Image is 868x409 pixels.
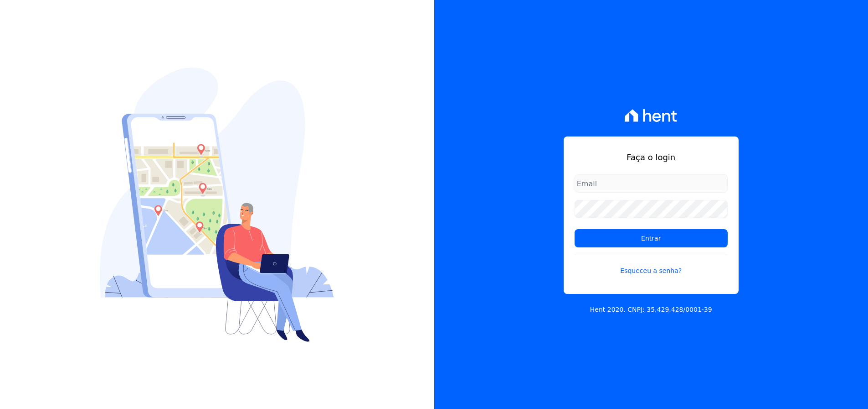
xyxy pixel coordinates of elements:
[575,174,728,193] input: Email
[575,151,728,163] h1: Faça o login
[590,305,712,315] p: Hent 2020. CNPJ: 35.429.428/0001-39
[575,255,728,276] a: Esqueceu a senha?
[575,229,728,247] input: Entrar
[100,68,334,342] img: Login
